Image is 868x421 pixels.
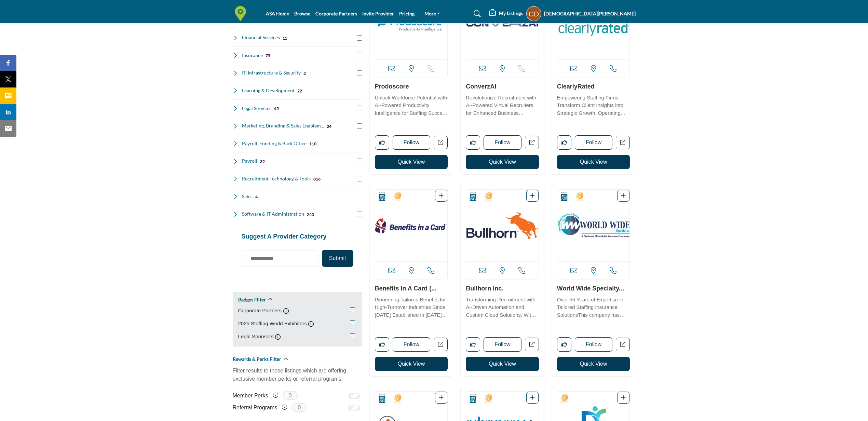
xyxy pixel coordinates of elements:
a: ClearlyRated [557,83,595,90]
input: Switch to Member Perks [349,393,360,398]
a: Pricing [399,11,415,16]
b: 15 [283,36,287,41]
h2: Suggest a Provider Category [242,233,353,245]
h5: [DEMOGRAPHIC_DATA][PERSON_NAME] [544,10,636,17]
button: Show hide supplier dropdown [526,6,541,21]
input: Category Name [242,250,318,267]
p: Pioneering Tailored Benefits for High-Turnover Industries Since [DATE] Established in [DATE], thi... [375,296,448,319]
div: 110 Results For Payroll, Funding & Back Office [309,140,316,147]
label: Corporate Partners [238,307,282,315]
a: Prodoscore [375,83,409,90]
a: Browse [294,11,310,16]
button: Quick View [375,357,448,371]
a: Over 55 Years of Expertise in Tailored Staffing Insurance SolutionsThis company has been a guidin... [557,294,630,319]
b: 110 [309,141,316,146]
h4: Payroll, Funding & Back Office: Comprehensive back-office support including payroll processing an... [242,140,307,147]
a: Benefits in a Card (... [375,285,437,292]
span: 0 [291,403,307,412]
b: 240 [307,212,314,217]
input: Select Recruitment Technology & Tools checkbox [357,176,362,181]
button: Submit [322,250,353,267]
div: 816 Results For Recruitment Technology & Tools [313,176,321,182]
input: Select Sales checkbox [357,194,362,199]
h4: Learning & Development: Training programs and educational resources to enhance staffing professio... [242,87,295,94]
img: 2025 Staffing World Exhibitors Badge Icon [559,393,569,404]
p: Over 55 Years of Expertise in Tailored Staffing Insurance SolutionsThis company has been a guidin... [557,296,630,319]
input: 2025 Staffing World Exhibitors checkbox [350,320,355,325]
h5: My Listings [499,10,523,16]
button: Like listing [466,135,480,150]
div: 32 Results For Payroll [260,158,265,164]
a: Revolutionize Recruitment with AI-Powered Virtual Recruiters for Enhanced Business Success. The c... [466,92,539,117]
button: Like listing [557,337,571,352]
a: Open Listing in new tab [557,190,630,261]
img: Bullhorn Inc. [466,190,539,261]
h3: ClearlyRated [557,83,630,91]
a: Bullhorn Inc. [466,285,503,292]
img: Corporate Partners Badge Icon [377,393,387,404]
a: ConverzAI [466,83,496,90]
button: Follow [484,337,521,352]
h4: Insurance: Specialized insurance coverage including professional liability and workers' compensat... [242,52,263,59]
a: Corporate Partners [315,11,357,16]
a: World Wide Specialty... [557,285,624,292]
b: 4 [255,194,258,199]
div: 24 Results For Marketing, Branding & Sales Enablement [327,123,331,129]
input: Switch to Referral Programs [349,405,360,410]
button: Quick View [557,357,630,371]
h4: Software & IT Administration: Software solutions and IT management services designed for staffing... [242,210,304,217]
a: Open converzai in new tab [525,136,539,150]
a: Add To List [530,193,535,199]
h3: Benefits in a Card (BIC) [375,285,448,293]
img: Corporate Partners Badge Icon [468,191,478,202]
button: Quick View [466,155,539,169]
button: Quick View [557,155,630,169]
b: 816 [313,177,321,181]
b: 75 [266,53,270,58]
input: Select IT, Infrastructure & Security checkbox [357,70,362,76]
h2: Badges Filter [238,296,266,303]
a: Open prodoscore in new tab [434,136,448,150]
p: Transforming Recruitment with AI-Driven Automation and Custom Cloud Solutions. With over 25 years... [466,296,539,319]
h4: Marketing, Branding & Sales Enablement: Marketing strategies, brand development, and sales tools ... [242,122,324,129]
b: 32 [260,159,265,164]
button: Quick View [466,357,539,371]
p: Filter results to those listings which are offering exclusive member perks or referral programs. [233,367,362,383]
button: Like listing [466,337,480,352]
a: Open bullhorn-inc in new tab [525,338,539,352]
h4: IT, Infrastructure & Security: Technology infrastructure, cybersecurity, and IT support services ... [242,69,301,76]
input: Select Software & IT Administration checkbox [357,212,362,217]
img: World Wide Specialty, A Division of Philadelphia Insurance Companies [557,190,630,261]
h4: Recruitment Technology & Tools: Software platforms and digital tools to streamline recruitment an... [242,175,311,182]
input: Select Payroll checkbox [357,159,362,164]
img: 2025 Staffing World Exhibitors Badge Icon [483,393,493,404]
input: Select Insurance checkbox [357,53,362,58]
div: 15 Results For Financial Services [283,35,287,41]
a: Unlock Workforce Potential with AI-Powered Productivity Intelligence for Staffing Success In the ... [375,92,448,117]
div: 240 Results For Software & IT Administration [307,211,314,217]
button: Follow [575,135,613,150]
h3: Prodoscore [375,83,448,91]
button: Follow [393,135,431,150]
button: Like listing [557,135,571,150]
label: Member Perks [233,390,268,402]
a: Invite Provider [362,11,394,16]
div: 22 Results For Learning & Development [297,87,302,94]
a: Add To List [621,395,626,400]
div: 75 Results For Insurance [266,52,270,58]
h2: Rewards & Perks Filter [233,356,281,363]
a: Open Listing in new tab [375,190,448,261]
input: Select Learning & Development checkbox [357,88,362,93]
span: 0 [283,391,298,400]
button: Follow [484,135,521,150]
button: Like listing [375,135,389,150]
h3: Bullhorn Inc. [466,285,539,293]
a: More [420,9,445,18]
a: Add To List [621,193,626,199]
b: 22 [297,89,302,93]
img: 2025 Staffing World Exhibitors Badge Icon [574,191,585,202]
h4: Financial Services: Banking, accounting, and financial planning services tailored for staffing co... [242,34,280,41]
img: Corporate Partners Badge Icon [559,191,569,202]
a: Pioneering Tailored Benefits for High-Turnover Industries Since [DATE] Established in [DATE], thi... [375,294,448,319]
div: 2 Results For IT, Infrastructure & Security [303,70,306,76]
